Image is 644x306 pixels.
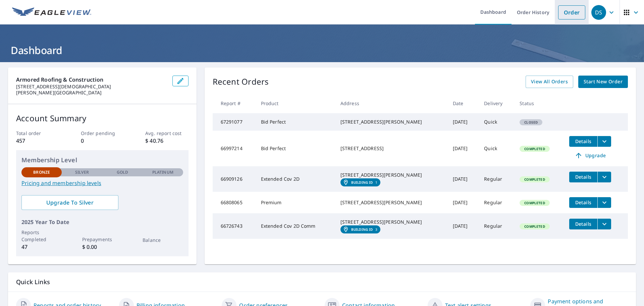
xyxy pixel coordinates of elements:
a: Building ID1 [340,178,380,186]
button: filesDropdownBtn-66997214 [597,136,611,147]
p: 2025 Year To Date [21,218,183,226]
a: Order [558,5,585,19]
span: View All Orders [531,78,568,86]
p: Armored Roofing & Construction [16,76,167,84]
button: detailsBtn-66909126 [569,172,597,182]
td: Extended Cov 2D Comm [256,213,335,239]
td: Premium [256,192,335,213]
span: Upgrade [573,151,607,160]
div: [STREET_ADDRESS][PERSON_NAME] [340,119,442,125]
td: 66726743 [213,213,256,239]
a: Pricing and membership levels [21,179,183,187]
p: $ 40.76 [145,137,188,145]
p: 0 [81,137,124,145]
span: Details [573,199,593,206]
td: 66808065 [213,192,256,213]
p: Total order [16,130,59,137]
td: Quick [479,113,514,131]
td: 67291077 [213,113,256,131]
button: filesDropdownBtn-66726743 [597,219,611,229]
h1: Dashboard [8,43,636,57]
td: 66997214 [213,131,256,166]
p: $ 0.00 [82,243,122,251]
img: EV Logo [12,7,91,17]
div: [STREET_ADDRESS][PERSON_NAME] [340,172,442,178]
span: Upgrade To Silver [27,199,113,206]
div: [STREET_ADDRESS] [340,145,442,152]
em: Building ID [351,180,373,184]
a: Upgrade To Silver [21,195,118,210]
button: filesDropdownBtn-66909126 [597,172,611,182]
p: Reports Completed [21,229,62,243]
td: Bid Perfect [256,131,335,166]
span: Details [573,174,593,180]
p: Platinum [152,169,173,175]
td: [DATE] [447,166,479,192]
span: Details [573,221,593,227]
span: Details [573,138,593,144]
span: Completed [520,177,549,182]
em: Building ID [351,227,373,231]
p: Membership Level [21,156,183,165]
a: Building ID3 [340,225,380,233]
td: Regular [479,166,514,192]
span: Completed [520,224,549,229]
span: Completed [520,146,549,151]
button: detailsBtn-66997214 [569,136,597,147]
p: 47 [21,243,62,251]
th: Address [335,93,447,113]
th: Product [256,93,335,113]
p: Silver [75,169,89,175]
p: Avg. report cost [145,130,188,137]
span: Closed [520,120,542,125]
th: Report # [213,93,256,113]
span: Start New Order [584,78,623,86]
a: Start New Order [578,76,628,88]
p: Balance [143,236,183,244]
td: Bid Perfect [256,113,335,131]
td: 66909126 [213,166,256,192]
div: [STREET_ADDRESS][PERSON_NAME] [340,199,442,206]
td: [DATE] [447,192,479,213]
div: [STREET_ADDRESS][PERSON_NAME] [340,219,442,225]
p: Order pending [81,130,124,137]
td: Extended Cov 2D [256,166,335,192]
button: filesDropdownBtn-66808065 [597,197,611,208]
button: detailsBtn-66726743 [569,219,597,229]
p: Prepayments [82,236,122,243]
span: Completed [520,201,549,205]
td: Regular [479,192,514,213]
th: Date [447,93,479,113]
td: Quick [479,131,514,166]
p: [PERSON_NAME][GEOGRAPHIC_DATA] [16,90,167,96]
p: Bronze [33,169,50,175]
p: Gold [117,169,128,175]
a: View All Orders [526,76,573,88]
th: Delivery [479,93,514,113]
div: DS [591,5,606,20]
td: [DATE] [447,131,479,166]
p: Recent Orders [213,76,269,88]
p: 457 [16,137,59,145]
p: [STREET_ADDRESS][DEMOGRAPHIC_DATA] [16,84,167,90]
p: Account Summary [16,112,189,124]
button: detailsBtn-66808065 [569,197,597,208]
a: Upgrade [569,150,611,161]
th: Status [514,93,564,113]
p: Quick Links [16,278,628,286]
td: Regular [479,213,514,239]
td: [DATE] [447,213,479,239]
td: [DATE] [447,113,479,131]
